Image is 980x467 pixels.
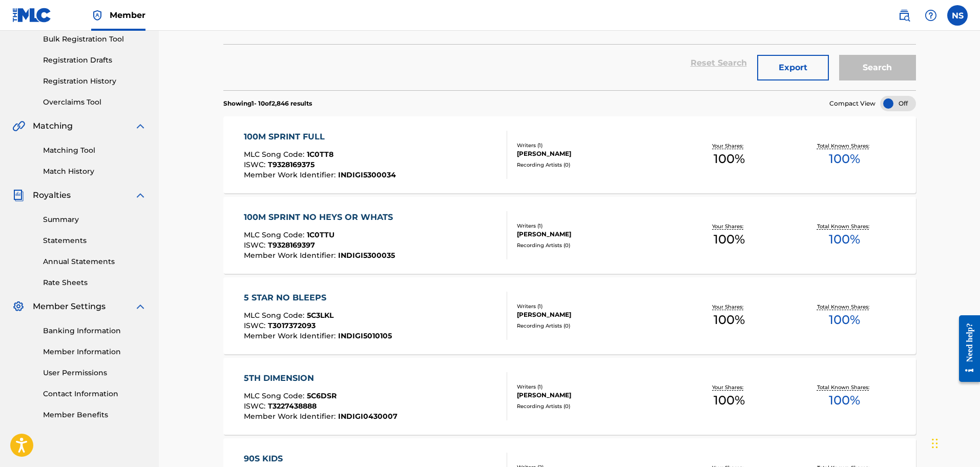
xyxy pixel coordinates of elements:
[134,120,147,132] img: expand
[43,34,147,45] a: Bulk Registration Tool
[925,9,937,22] img: help
[517,222,672,230] div: Writers ( 1 )
[223,277,916,354] a: 5 STAR NO BLEEPSMLC Song Code:5C3LKLISWC:T3017372093Member Work Identifier:INDIGI5010105Writers (...
[829,311,860,329] span: 100 %
[268,240,315,250] span: T9328169397
[244,170,338,179] span: Member Work Identifier :
[244,401,268,411] span: ISWC :
[223,116,916,193] a: 100M SPRINT FULLMLC Song Code:1C0TT8ISWC:T9328169375Member Work Identifier:INDIGI5300034Writers (...
[134,300,147,313] img: expand
[817,142,872,150] p: Total Known Shares:
[223,99,312,108] p: Showing 1 - 10 of 2,846 results
[244,211,398,224] div: 100M SPRINT NO HEYS OR WHATS
[517,161,672,169] div: Recording Artists ( 0 )
[929,418,980,467] iframe: Chat Widget
[517,302,672,310] div: Writers ( 1 )
[517,402,672,410] div: Recording Artists ( 0 )
[829,230,860,249] span: 100 %
[244,251,338,260] span: Member Work Identifier :
[714,391,745,410] span: 100 %
[517,322,672,330] div: Recording Artists ( 0 )
[244,230,307,239] span: MLC Song Code :
[244,160,268,169] span: ISWC :
[338,251,395,260] span: INDIGI5300035
[817,303,872,311] p: Total Known Shares:
[714,150,745,168] span: 100 %
[223,197,916,274] a: 100M SPRINT NO HEYS OR WHATSMLC Song Code:1C0TTUISWC:T9328169397Member Work Identifier:INDIGI5300...
[244,331,338,340] span: Member Work Identifier :
[244,321,268,330] span: ISWC :
[951,307,980,390] iframe: Resource Center
[12,8,52,23] img: MLC Logo
[244,292,392,304] div: 5 STAR NO BLEEPS
[712,383,746,391] p: Your Shares:
[517,383,672,391] div: Writers ( 1 )
[43,326,147,336] a: Banking Information
[33,300,106,313] span: Member Settings
[43,277,147,288] a: Rate Sheets
[244,453,394,465] div: 90S KIDS
[33,189,71,201] span: Royalties
[244,150,307,159] span: MLC Song Code :
[757,55,829,80] button: Export
[110,9,145,21] span: Member
[43,235,147,246] a: Statements
[33,120,73,132] span: Matching
[338,170,396,179] span: INDIGI5300034
[894,5,914,26] a: Public Search
[817,383,872,391] p: Total Known Shares:
[244,372,398,384] div: 5TH DIMENSION
[223,358,916,435] a: 5TH DIMENSIONMLC Song Code:5C6DSRISWC:T3227438888Member Work Identifier:INDIGI0430007Writers (1)[...
[244,311,307,320] span: MLC Song Code :
[12,120,25,132] img: Matching
[43,256,147,267] a: Annual Statements
[898,9,910,22] img: search
[12,189,25,201] img: Royalties
[307,311,333,320] span: 5C3LKL
[829,391,860,410] span: 100 %
[829,150,860,168] span: 100 %
[244,412,338,421] span: Member Work Identifier :
[338,412,398,421] span: INDIGI0430007
[307,230,335,239] span: 1C0TTU
[829,99,875,108] span: Compact View
[244,240,268,250] span: ISWC :
[43,166,147,177] a: Match History
[338,331,392,340] span: INDIGI5010105
[268,321,316,330] span: T3017372093
[12,300,25,313] img: Member Settings
[517,391,672,400] div: [PERSON_NAME]
[517,149,672,158] div: [PERSON_NAME]
[517,141,672,149] div: Writers ( 1 )
[43,55,147,66] a: Registration Drafts
[932,428,938,459] div: Drag
[43,214,147,225] a: Summary
[947,5,968,26] div: User Menu
[244,131,396,143] div: 100M SPRINT FULL
[517,310,672,319] div: [PERSON_NAME]
[268,401,317,411] span: T3227438888
[134,189,147,201] img: expand
[817,222,872,230] p: Total Known Shares:
[43,97,147,108] a: Overclaims Tool
[91,9,103,22] img: Top Rightsholder
[307,391,337,400] span: 5C6DSR
[43,347,147,357] a: Member Information
[43,389,147,399] a: Contact Information
[307,150,333,159] span: 1C0TT8
[712,142,746,150] p: Your Shares:
[712,222,746,230] p: Your Shares:
[714,311,745,329] span: 100 %
[921,5,941,26] div: Help
[43,145,147,156] a: Matching Tool
[714,230,745,249] span: 100 %
[43,410,147,420] a: Member Benefits
[268,160,315,169] span: T9328169375
[43,76,147,87] a: Registration History
[517,230,672,239] div: [PERSON_NAME]
[244,391,307,400] span: MLC Song Code :
[712,303,746,311] p: Your Shares:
